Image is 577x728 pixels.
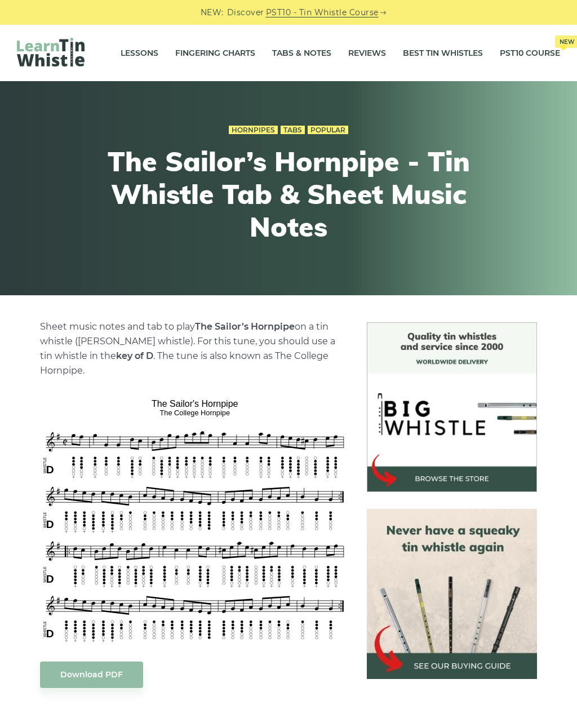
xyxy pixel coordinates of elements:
[281,126,305,135] a: Tabs
[272,39,331,67] a: Tabs & Notes
[348,39,386,67] a: Reviews
[308,126,348,135] a: Popular
[81,145,496,243] h1: The Sailor’s Hornpipe - Tin Whistle Tab & Sheet Music Notes
[116,350,153,361] strong: key of D
[121,39,158,67] a: Lessons
[500,39,560,67] a: PST10 CourseNew
[40,395,350,645] img: The Sailor's Hornpipe Tin Whistle Tabs & Sheet Music
[229,126,278,135] a: Hornpipes
[403,39,483,67] a: Best Tin Whistles
[195,321,295,332] strong: The Sailor’s Hornpipe
[17,38,85,66] img: LearnTinWhistle.com
[40,319,350,378] p: Sheet music notes and tab to play on a tin whistle ([PERSON_NAME] whistle). For this tune, you sh...
[367,509,536,678] img: tin whistle buying guide
[175,39,255,67] a: Fingering Charts
[367,322,536,492] img: BigWhistle Tin Whistle Store
[40,662,143,688] a: Download PDF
